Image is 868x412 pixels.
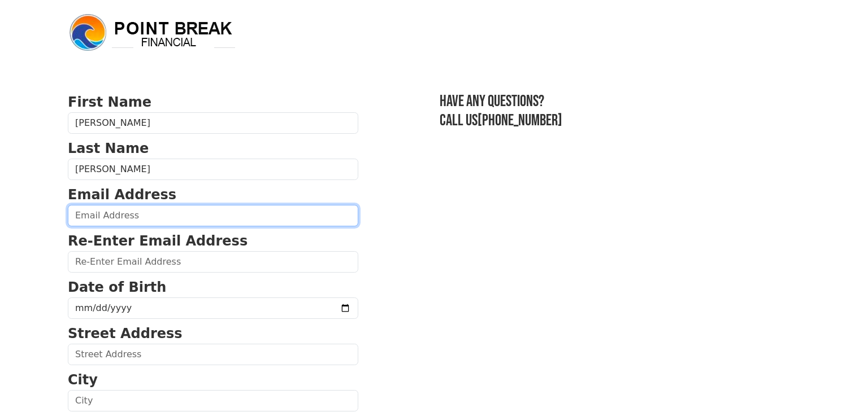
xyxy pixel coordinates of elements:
img: logo.png [68,12,237,53]
strong: Last Name [68,141,149,156]
input: Re-Enter Email Address [68,251,358,273]
a: [PHONE_NUMBER] [478,111,562,130]
h3: Call us [440,111,800,130]
strong: City [68,372,98,388]
strong: Email Address [68,187,176,203]
input: Email Address [68,205,358,226]
strong: First Name [68,94,151,110]
input: Street Address [68,344,358,365]
strong: Street Address [68,326,183,341]
input: Last Name [68,159,358,180]
strong: Date of Birth [68,279,166,295]
input: First Name [68,112,358,134]
strong: Re-Enter Email Address [68,233,248,249]
h3: Have any questions? [440,92,800,111]
input: City [68,390,358,411]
